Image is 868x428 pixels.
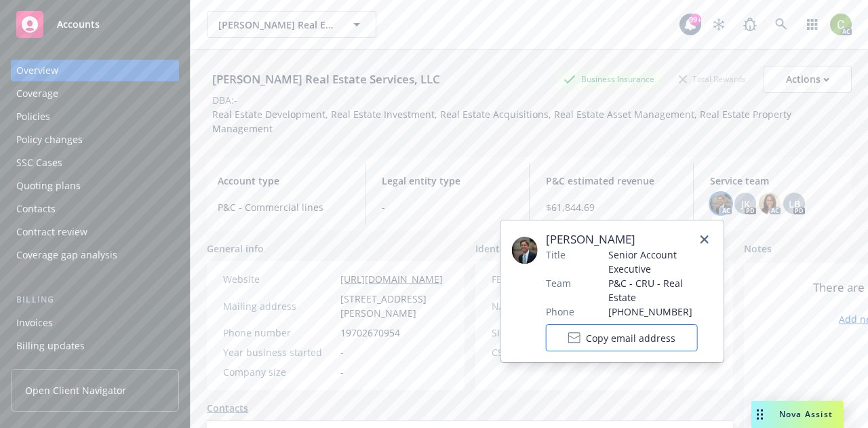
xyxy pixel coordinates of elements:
[16,335,85,357] div: Billing updates
[546,174,677,188] span: P&C estimated revenue
[207,11,376,38] button: [PERSON_NAME] Real Estate Services, LLC
[218,18,336,32] span: [PERSON_NAME] Real Estate Services, LLC
[340,345,344,359] span: -
[546,231,713,248] span: [PERSON_NAME]
[751,401,768,428] div: Drag to move
[11,293,179,307] div: Billing
[689,14,701,26] div: 99+
[340,326,400,340] span: 19702670954
[340,273,443,286] a: [URL][DOMAIN_NAME]
[705,11,732,38] a: Stop snowing
[223,299,335,313] div: Mailing address
[11,5,179,43] a: Accounts
[16,312,53,334] div: Invoices
[11,152,179,174] a: SSC Cases
[696,231,713,248] a: close
[492,272,604,286] div: FEIN
[492,326,604,340] div: SIC code
[57,19,100,30] span: Accounts
[11,221,179,243] a: Contract review
[546,305,574,319] span: Phone
[218,200,349,214] span: P&C - Commercial lines
[557,71,661,87] div: Business Insurance
[11,312,179,334] a: Invoices
[492,345,604,359] div: CSLB
[16,175,81,197] div: Quoting plans
[382,200,513,214] span: -
[751,401,844,428] button: Nova Assist
[710,174,841,188] span: Service team
[799,11,826,38] a: Switch app
[11,244,179,266] a: Coverage gap analysis
[546,200,677,214] span: $61,844.69
[16,198,56,220] div: Contacts
[11,198,179,220] a: Contacts
[16,152,62,174] div: SSC Cases
[11,129,179,151] a: Policy changes
[744,241,772,258] span: Notes
[546,324,698,351] button: Copy email address
[223,326,335,340] div: Phone number
[608,248,713,276] span: Senior Account Executive
[11,106,179,128] a: Policies
[764,66,852,93] button: Actions
[586,331,675,345] span: Copy email address
[16,106,50,128] div: Policies
[207,401,248,415] a: Contacts
[710,193,732,214] img: photo
[11,83,179,104] a: Coverage
[11,335,179,357] a: Billing updates
[741,197,750,211] span: JK
[223,365,335,379] div: Company size
[16,129,83,151] div: Policy changes
[212,93,237,107] div: DBA: -
[546,276,571,290] span: Team
[546,248,566,262] span: Title
[223,272,335,286] div: Website
[11,60,179,81] a: Overview
[218,174,349,188] span: Account type
[608,276,713,305] span: P&C - CRU - Real Estate
[789,197,800,211] span: LB
[786,66,829,92] div: Actions
[340,292,448,320] span: [STREET_ADDRESS][PERSON_NAME]
[475,241,523,256] span: Identifiers
[830,14,852,35] img: photo
[382,174,513,188] span: Legal entity type
[768,11,795,38] a: Search
[207,241,264,256] span: General info
[779,408,833,420] span: Nova Assist
[25,383,126,397] span: Open Client Navigator
[11,175,179,197] a: Quoting plans
[340,365,344,379] span: -
[492,299,604,313] div: NAICS
[608,305,713,319] span: [PHONE_NUMBER]
[212,108,794,135] span: Real Estate Development, Real Estate Investment, Real Estate Acquisitions, Real Estate Asset Mana...
[223,345,335,359] div: Year business started
[672,71,753,87] div: Total Rewards
[16,221,87,243] div: Contract review
[759,193,781,214] img: photo
[736,11,764,38] a: Report a Bug
[16,83,58,104] div: Coverage
[16,244,117,266] div: Coverage gap analysis
[16,60,58,81] div: Overview
[207,71,446,88] div: [PERSON_NAME] Real Estate Services, LLC
[512,237,538,264] img: employee photo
